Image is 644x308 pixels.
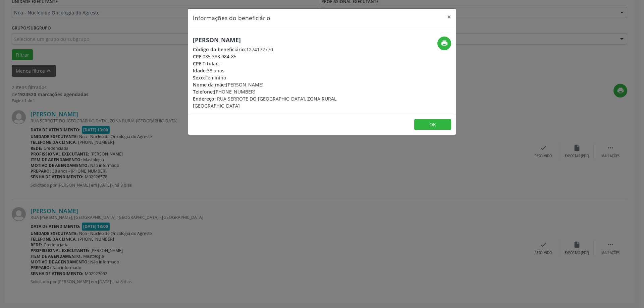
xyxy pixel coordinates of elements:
button: print [437,37,451,50]
div: [PHONE_NUMBER] [193,88,362,95]
span: Sexo: [193,74,205,81]
span: Código do beneficiário: [193,46,246,53]
span: Idade: [193,67,207,74]
div: 1274172770 [193,46,362,53]
button: Close [442,9,456,25]
div: -- [193,60,362,67]
div: [PERSON_NAME] [193,81,362,88]
span: CPF: [193,53,203,60]
button: OK [414,119,451,130]
span: RUA SERROTE DO [GEOGRAPHIC_DATA], ZONA RURAL [GEOGRAPHIC_DATA] [193,96,336,109]
span: CPF Titular: [193,60,219,67]
div: 085.388.984-85 [193,53,362,60]
div: 38 anos [193,67,362,74]
span: Endereço: [193,96,216,102]
div: Feminino [193,74,362,81]
h5: [PERSON_NAME] [193,37,362,44]
i: print [441,40,448,47]
span: Telefone: [193,88,214,95]
h5: Informações do beneficiário [193,13,270,22]
span: Nome da mãe: [193,81,226,88]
